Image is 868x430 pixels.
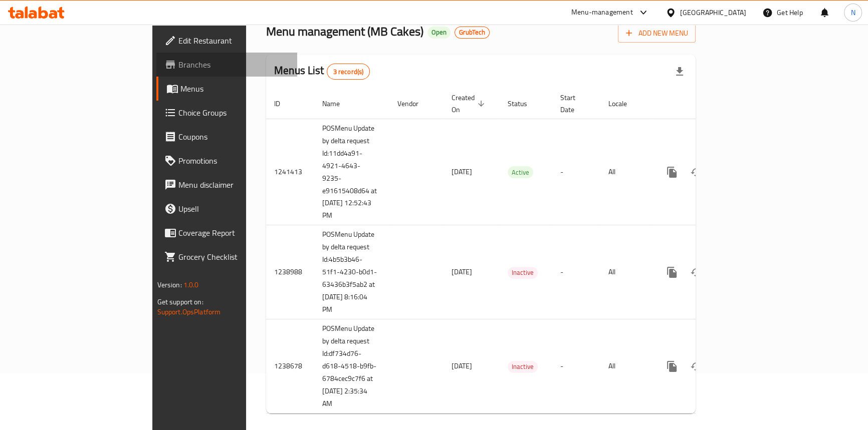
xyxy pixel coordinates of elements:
[314,119,389,225] td: POSMenu Update by delta request Id:11dd4a91-4921-4643-9235-e91615408d64 at [DATE] 12:52:43 PM
[452,165,472,178] span: [DATE]
[157,295,203,308] span: Get support on:
[156,125,297,149] a: Coupons
[274,63,370,80] h2: Menus List
[608,98,640,110] span: Locale
[680,7,746,18] div: [GEOGRAPHIC_DATA]
[156,221,297,245] a: Coverage Report
[652,89,764,119] th: Actions
[274,98,293,110] span: ID
[571,7,633,19] div: Menu-management
[508,361,538,372] span: Inactive
[178,227,289,239] span: Coverage Report
[452,92,488,116] span: Created On
[660,354,684,378] button: more
[508,98,540,110] span: Status
[327,67,370,77] span: 3 record(s)
[684,260,708,284] button: Change Status
[178,35,289,47] span: Edit Restaurant
[600,225,652,319] td: All
[156,149,297,173] a: Promotions
[452,359,472,372] span: [DATE]
[508,166,533,178] div: Active
[660,160,684,184] button: more
[157,278,182,291] span: Version:
[266,89,764,414] table: enhanced table
[156,245,297,269] a: Grocery Checklist
[266,20,423,43] span: Menu management ( MB Cakes )
[156,77,297,101] a: Menus
[668,60,692,84] div: Export file
[314,319,389,413] td: POSMenu Update by delta request Id:df734d76-d618-4518-b9fb-6784cec9c7f6 at [DATE] 2:35:34 AM
[626,27,688,40] span: Add New Menu
[552,119,600,225] td: -
[684,160,708,184] button: Change Status
[850,7,855,18] span: N
[660,260,684,284] button: more
[178,107,289,119] span: Choice Groups
[684,354,708,378] button: Change Status
[600,319,652,413] td: All
[508,267,538,279] div: Inactive
[178,59,289,71] span: Branches
[427,28,451,37] span: Open
[156,197,297,221] a: Upsell
[156,173,297,197] a: Menu disclaimer
[452,265,472,278] span: [DATE]
[552,319,600,413] td: -
[322,98,353,110] span: Name
[618,24,696,43] button: Add New Menu
[508,267,538,278] span: Inactive
[157,305,221,318] a: Support.OpsPlatform
[156,53,297,77] a: Branches
[178,251,289,263] span: Grocery Checklist
[180,83,289,95] span: Menus
[156,29,297,53] a: Edit Restaurant
[183,278,199,291] span: 1.0.0
[178,131,289,143] span: Coupons
[156,101,297,125] a: Choice Groups
[178,203,289,215] span: Upsell
[508,167,533,178] span: Active
[427,27,451,39] div: Open
[560,92,588,116] span: Start Date
[552,225,600,319] td: -
[600,119,652,225] td: All
[178,179,289,191] span: Menu disclaimer
[178,155,289,167] span: Promotions
[455,28,489,37] span: GrubTech
[397,98,431,110] span: Vendor
[314,225,389,319] td: POSMenu Update by delta request Id:4b5b3b46-51f1-4230-b0d1-63436b3f5ab2 at [DATE] 8:16:04 PM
